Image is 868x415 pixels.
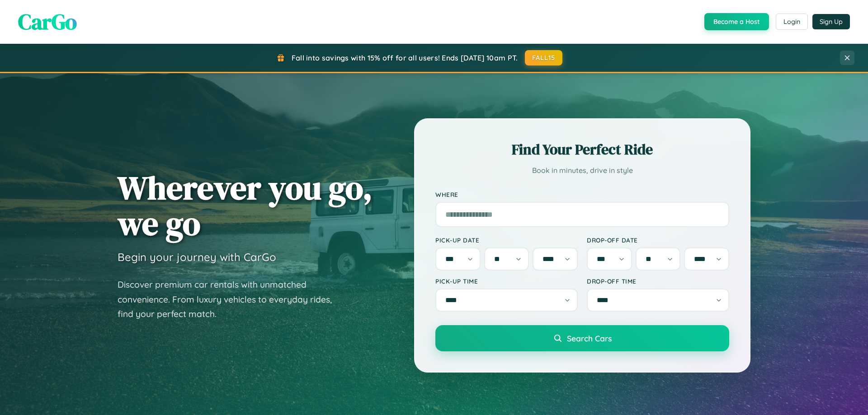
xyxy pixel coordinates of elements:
h3: Begin your journey with CarGo [118,250,276,264]
span: Fall into savings with 15% off for all users! Ends [DATE] 10am PT. [292,53,518,62]
h1: Wherever you go, we go [118,170,373,241]
label: Pick-up Date [435,236,578,244]
h2: Find Your Perfect Ride [435,140,729,159]
button: Become a Host [704,13,769,30]
label: Drop-off Time [587,277,729,285]
button: Login [776,14,808,30]
span: CarGo [18,7,77,37]
p: Book in minutes, drive in style [435,164,729,177]
label: Pick-up Time [435,277,578,285]
p: Discover premium car rentals with unmatched convenience. From luxury vehicles to everyday rides, ... [118,277,344,322]
label: Drop-off Date [587,236,729,244]
span: Search Cars [567,333,612,343]
button: FALL15 [525,50,563,65]
button: Sign Up [812,14,850,29]
label: Where [435,191,729,198]
button: Search Cars [435,325,729,351]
